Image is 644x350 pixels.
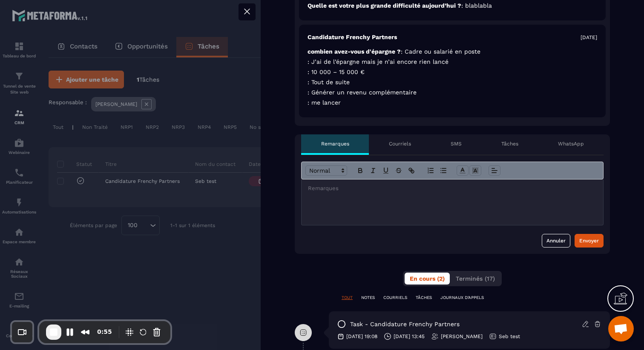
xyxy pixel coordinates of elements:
p: task - Candidature Frenchy Partners [350,320,460,328]
p: combien avez-vous d'épargne ? [308,48,597,56]
span: : 10 000 – 15 000 € [308,68,365,75]
p: WhatsApp [558,140,584,147]
p: [DATE] 13:45 [394,333,425,340]
span: : Cadre ou salarié en poste [401,48,480,55]
button: Annuler [542,234,570,248]
span: : me lancer [308,99,341,106]
p: [PERSON_NAME] [441,333,483,340]
p: SMS [451,140,462,147]
button: Terminés (17) [451,273,500,285]
p: [DATE] [581,34,597,41]
span: : J’ai de l’épargne mais je n’ai encore rien lancé [308,58,448,65]
div: Envoyer [579,236,599,245]
div: Ouvrir le chat [608,316,634,341]
span: : Générer un revenu complémentaire [308,89,417,96]
p: Quelle est votre plus grande difficulté aujourd’hui ? [308,2,597,10]
span: : blablabla [461,2,492,9]
button: Envoyer [575,234,604,248]
p: Courriels [389,140,411,147]
span: : Tout de suite [308,79,350,85]
p: JOURNAUX D'APPELS [440,295,484,301]
p: Candidature Frenchy Partners [308,33,397,41]
p: Tâches [501,140,518,147]
p: TOUT [342,295,353,301]
p: Remarques [321,140,349,147]
span: En cours (2) [410,275,445,282]
p: Seb test [499,333,520,340]
p: NOTES [361,295,375,301]
button: En cours (2) [405,273,450,285]
p: [DATE] 19:08 [346,333,377,340]
span: Terminés (17) [456,275,495,282]
p: COURRIELS [383,295,407,301]
p: TÂCHES [416,295,432,301]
